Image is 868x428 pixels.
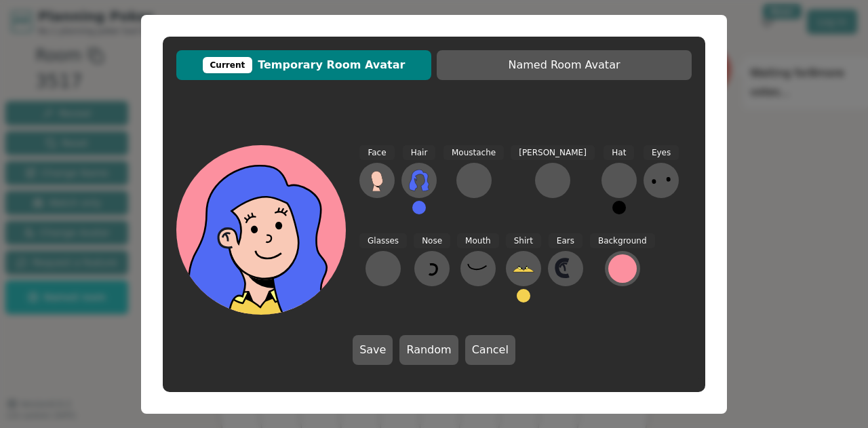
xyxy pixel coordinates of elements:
[359,233,407,249] span: Glasses
[176,50,431,80] button: CurrentTemporary Room Avatar
[590,233,655,249] span: Background
[465,335,515,365] button: Cancel
[644,145,679,161] span: Eyes
[403,145,436,161] span: Hair
[549,233,583,249] span: Ears
[506,233,541,249] span: Shirt
[414,233,450,249] span: Nose
[457,233,499,249] span: Mouth
[604,145,634,161] span: Hat
[511,145,595,161] span: [PERSON_NAME]
[443,57,685,73] span: Named Room Avatar
[437,50,692,80] button: Named Room Avatar
[183,57,425,73] span: Temporary Room Avatar
[359,145,394,161] span: Face
[443,145,504,161] span: Moustache
[399,335,458,365] button: Random
[203,57,253,73] div: Current
[353,335,393,365] button: Save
